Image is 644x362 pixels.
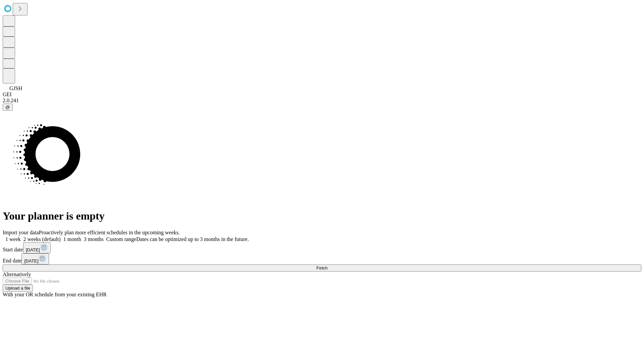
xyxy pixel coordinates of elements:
span: 2 weeks (default) [23,236,61,242]
div: GEI [3,92,641,98]
span: 1 month [63,236,81,242]
div: 2.0.241 [3,98,641,104]
span: [DATE] [24,258,38,263]
span: Fetch [316,265,327,270]
button: Upload a file [3,285,33,292]
button: @ [3,104,13,111]
button: [DATE] [23,242,51,253]
span: Custom range [106,236,136,242]
span: [DATE] [26,247,40,252]
div: End date [3,253,641,264]
span: GJSH [9,85,22,91]
span: 3 months [84,236,104,242]
span: 1 week [5,236,21,242]
button: Fetch [3,264,641,271]
div: Start date [3,242,641,253]
h1: Your planner is empty [3,210,641,222]
span: Dates can be optimized up to 3 months in the future. [136,236,249,242]
span: Alternatively [3,271,31,277]
span: With your OR schedule from your existing EHR [3,292,107,297]
span: @ [5,105,10,110]
span: Import your data [3,230,39,235]
span: Proactively plan more efficient schedules in the upcoming weeks. [39,230,180,235]
button: [DATE] [21,253,49,264]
